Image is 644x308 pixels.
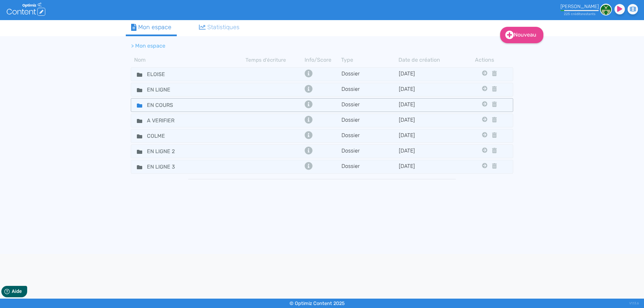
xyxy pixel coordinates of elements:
th: Temps d'écriture [246,56,303,64]
th: Actions [480,56,489,64]
a: Nouveau [500,27,543,43]
td: Dossier [341,146,398,156]
td: [DATE] [398,146,456,156]
span: s [580,12,582,16]
input: Nom de dossier [142,85,192,95]
input: Nom de dossier [142,146,192,156]
img: 6adefb463699458b3a7e00f487fb9d6a [600,4,612,15]
nav: breadcrumb [126,38,461,54]
span: s [594,12,595,16]
td: Dossier [341,100,398,110]
td: [DATE] [398,162,456,172]
a: Statistiques [194,20,245,35]
div: [PERSON_NAME] [560,4,599,9]
td: Dossier [341,162,398,172]
td: Dossier [341,116,398,125]
td: [DATE] [398,100,456,110]
td: [DATE] [398,69,456,79]
input: Nom de dossier [142,116,192,125]
th: Date de création [398,56,456,64]
td: Dossier [341,69,398,79]
input: Nom de dossier [142,69,192,79]
td: [DATE] [398,85,456,95]
div: Mon espace [131,23,171,32]
input: Nom de dossier [142,162,192,172]
td: [DATE] [398,131,456,141]
input: Nom de dossier [142,131,192,141]
th: Type [341,56,398,64]
th: Nom [131,56,246,64]
td: Dossier [341,85,398,95]
small: © Optimiz Content 2025 [289,301,345,306]
td: Dossier [341,131,398,141]
input: Nom de dossier [142,100,192,110]
li: > Mon espace [131,42,165,50]
small: 225 crédit restant [564,12,595,16]
div: Statistiques [199,23,240,32]
div: V1.13.6 [629,299,639,308]
td: [DATE] [398,116,456,125]
th: Info/Score [303,56,341,64]
a: Mon espace [126,20,177,36]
